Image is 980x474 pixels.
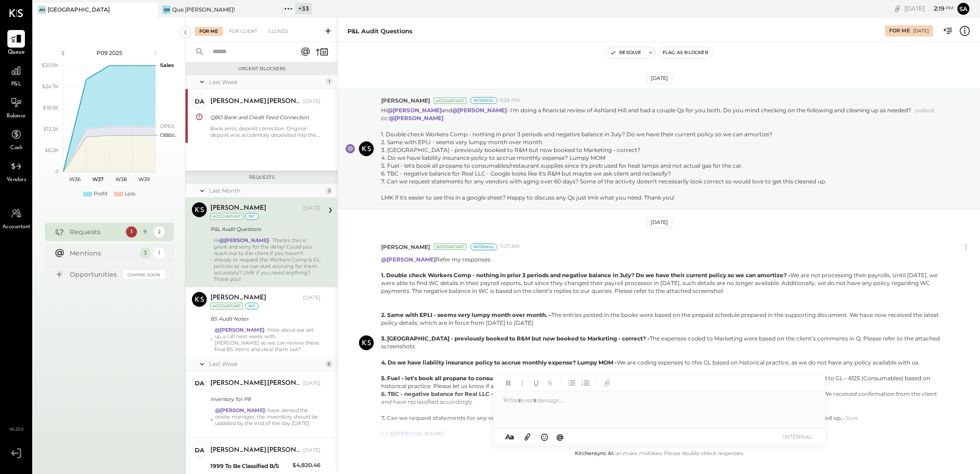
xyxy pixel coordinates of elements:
[215,407,265,413] strong: @[PERSON_NAME]
[434,97,466,104] div: Accountant
[381,359,617,366] b: 4. Do we have liability insurance policy to accrue monthly expense? Lumpy MOM -
[126,226,137,237] div: 1
[452,107,507,114] strong: @[PERSON_NAME]
[154,248,165,259] div: 1
[566,377,578,389] button: Unordered List
[913,28,929,34] div: [DATE]
[389,115,443,122] strong: @[PERSON_NAME]
[381,243,430,251] span: [PERSON_NAME]
[94,190,108,198] div: Profit
[381,311,551,318] b: 2. Same with EPLI - seems very lumpy month over month. –
[210,303,243,310] div: Accountant
[556,432,564,441] span: @
[69,176,80,182] text: W36
[325,187,333,194] div: 2
[0,62,32,89] a: P&L
[125,190,135,198] div: Loss
[215,327,264,333] strong: @[PERSON_NAME]
[0,94,32,121] a: Balance
[219,237,269,243] strong: @[PERSON_NAME]
[580,377,592,389] button: Ordered List
[381,271,943,295] div: We are not processing their payrolls. Until [DATE], we were able to find WC details in their payr...
[0,158,32,184] a: Vendors
[6,176,26,184] span: Vendors
[381,146,911,154] div: 3. [GEOGRAPHIC_DATA] - previously booked to R&M but now booked to Marketing - correct?
[138,176,149,182] text: W39
[381,390,943,406] div: The vendor name is Regal LLC and not Real LLC. We received confirmation from the client and have ...
[381,359,943,366] div: We are coding expenses to this GL based on historical practice, as we do not have any policy avai...
[646,73,672,84] div: [DATE]
[779,431,816,443] button: INTERNAL
[381,335,650,342] b: 3. [GEOGRAPHIC_DATA] - previously booked to R&M but now booked to Marketing - correct? -
[381,130,911,138] div: 1. Double check Workers Comp - nothing in prior 3 periods and negative balance in July? Do we hav...
[500,243,520,250] span: 11:37 AM
[70,270,119,279] div: Opportunities
[381,430,943,438] div: CC
[172,6,235,13] div: Que [PERSON_NAME]!
[162,6,171,14] div: QB
[195,446,204,455] div: da
[381,414,943,422] div: Sure
[210,225,318,234] div: P&L Audit Questions
[70,49,149,57] div: P09 2025
[381,162,911,170] div: 5. Fuel - let's book all propane to consumables/restaurant supplies since it's prob used for heat...
[210,395,318,404] div: Inventory for P8
[0,205,32,231] a: Accountant
[38,6,46,14] div: AH
[43,104,59,111] text: $18.5K
[381,311,943,327] div: The entries posted in the books were based on the prepaid schedule prepared in the supporting doc...
[70,249,135,258] div: Mentions
[210,293,266,303] div: [PERSON_NAME]
[347,27,412,36] div: P&L Audit Questions
[214,237,321,282] div: Hi - Thanks, this is great and sorry for the delay! Could you reach out to the client if you have...
[8,49,25,57] span: Queue
[210,462,290,471] div: 1999 To Be Classified B/S
[381,170,911,177] div: 6. TBC - negative balance for Real LLC - Google looks like it's R&M but maybe we ask client and r...
[303,205,321,212] div: [DATE]
[387,107,442,114] strong: @[PERSON_NAME]
[42,83,59,90] text: $24.7K
[264,27,293,36] div: Closed
[516,377,528,389] button: Italic
[434,243,466,250] div: Accountant
[915,107,935,201] span: (edited)
[295,3,312,14] div: + 33
[381,255,943,445] p: Refer my responses
[381,390,688,397] b: 6. TBC - negative balance for Real LLC - Google looks like it's R&M but maybe we ask client and r...
[646,217,672,228] div: [DATE]
[381,194,911,201] div: LMK if it's easier to see this in a google sheet? Happy to discuss any Qs just lmk what you need....
[160,123,175,129] text: OPEX
[154,226,165,237] div: 2
[43,126,59,132] text: $12.3K
[225,27,262,36] div: For Client
[303,294,321,302] div: [DATE]
[2,223,30,231] span: Accountant
[381,334,943,350] div: The expenses coded to Marketing were based on the client’s comments in Q. Please refer to the att...
[210,204,266,213] div: [PERSON_NAME]
[209,187,323,194] div: Last Month
[70,227,121,237] div: Requests
[303,98,321,105] div: [DATE]
[42,62,59,68] text: $30.9K
[195,97,204,106] div: da
[381,154,911,162] div: 4. Do we have liability insurance policy to accrue monthly expense? Lumpy MOM
[123,270,165,279] div: Coming Soon
[659,47,712,58] button: Flag as Blocker
[160,132,176,138] text: Occu...
[115,176,126,182] text: W38
[381,375,759,382] b: 5. Fuel - let's book all propane to consumables/restaurant supplies since it's prob used for heat...
[500,97,520,104] span: 9:29 PM
[303,380,321,387] div: [DATE]
[195,27,223,36] div: For Me
[530,377,542,389] button: Underline
[956,1,971,16] button: Sa
[381,106,911,201] p: Hi and - I'm doing a financial review of Ashland Hill and had a couple Qs for you both. Do you mi...
[554,431,567,443] button: @
[190,66,333,72] div: Urgent Blockers
[6,112,26,121] span: Balance
[381,97,430,104] span: [PERSON_NAME]
[325,78,333,85] div: 1
[245,303,259,310] div: int
[215,327,321,352] div: - How about we set up a call next week with [PERSON_NAME] so we can review these final BS items a...
[210,446,301,455] div: [PERSON_NAME].[PERSON_NAME]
